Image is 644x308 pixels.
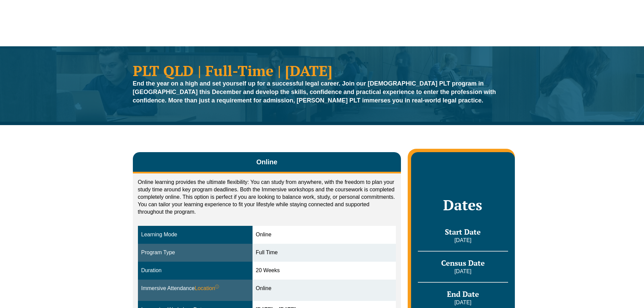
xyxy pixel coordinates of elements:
p: Online learning provides the ultimate flexibility: You can study from anywhere, with the freedom ... [138,179,396,216]
sup: ⓘ [215,284,219,289]
strong: End the year on a high and set yourself up for a successful legal career. Join our [DEMOGRAPHIC_D... [133,80,496,104]
div: Online [256,231,393,239]
div: Duration [141,267,249,275]
div: Full Time [256,249,393,257]
p: [DATE] [418,237,508,244]
span: Start Date [445,227,481,237]
p: [DATE] [418,268,508,275]
h1: PLT QLD | Full-Time | [DATE] [133,63,511,78]
span: Location [195,285,219,292]
p: [DATE] [418,299,508,306]
div: Immersive Attendance [141,285,249,292]
span: Online [256,157,277,167]
div: Program Type [141,249,249,257]
div: Learning Mode [141,231,249,239]
span: Census Date [441,258,485,268]
span: End Date [447,289,479,299]
div: Online [256,285,393,292]
h2: Dates [418,196,508,213]
div: 20 Weeks [256,267,393,275]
